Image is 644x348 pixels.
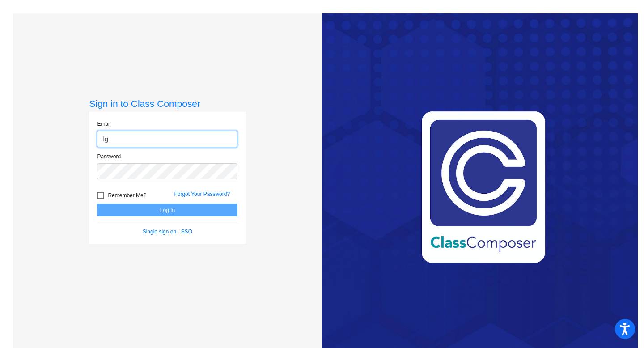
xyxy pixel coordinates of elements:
label: Email [97,120,110,128]
label: Password [97,153,121,161]
a: Forgot Your Password? [174,191,230,197]
h3: Sign in to Class Composer [89,98,246,109]
span: Remember Me? [108,190,146,201]
a: Single sign on - SSO [143,229,192,235]
button: Log In [97,204,237,216]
